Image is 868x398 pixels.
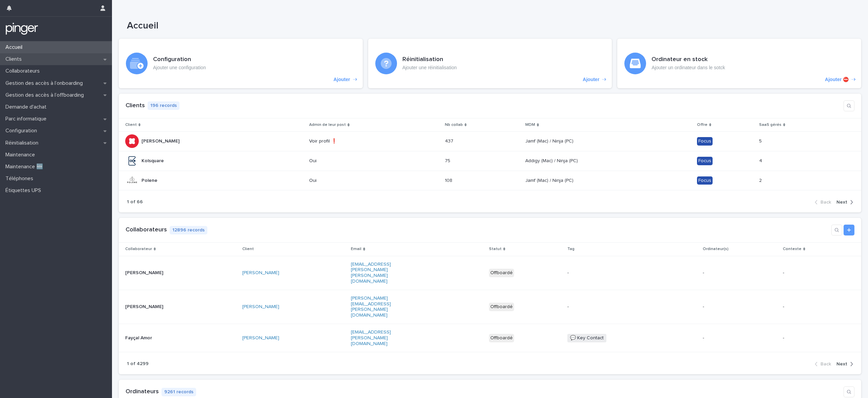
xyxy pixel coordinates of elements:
p: Accueil [3,44,28,51]
tr: [PERSON_NAME][PERSON_NAME] Voir profil ❗437437 Jamf (Mac) / Ninja (PC)Jamf (Mac) / Ninja (PC) Foc... [119,131,861,151]
a: [PERSON_NAME][EMAIL_ADDRESS][PERSON_NAME][DOMAIN_NAME] [351,296,391,318]
img: mTgBEunGTSyRkCgitkcU [5,22,38,36]
span: Next [836,362,847,366]
a: [PERSON_NAME] [242,304,279,310]
p: SaaS gérés [759,121,781,129]
a: Collaborateurs [126,227,167,233]
p: 1 of 66 [127,199,143,205]
h1: Accueil [127,20,457,32]
p: Oui [309,158,366,164]
h3: Ordinateur en stock [652,56,725,63]
p: 196 records [148,101,180,110]
p: Téléphones [3,175,39,182]
p: - [783,304,831,310]
p: 12896 records [170,226,207,234]
p: 437 [445,137,455,144]
p: Oui [309,178,366,184]
p: Fayçal Amor [125,334,153,341]
p: Réinitialisation [3,140,44,146]
p: Contexte [783,245,801,253]
p: 108 [445,176,454,184]
p: - [783,270,831,276]
a: Ajouter [368,39,612,88]
p: Clients [3,56,27,62]
p: - [567,270,616,276]
p: Ajouter [334,77,350,82]
span: Back [820,362,831,366]
div: Focus [697,176,713,185]
p: Maintenance 🆕 [3,164,49,170]
p: Offre [697,121,707,129]
a: Ajouter [119,39,363,88]
p: Tag [567,245,574,253]
p: MDM [525,121,535,129]
span: 💬 Key Contact [567,334,606,342]
p: Kolsquare [141,157,165,164]
div: Offboardé [489,303,514,311]
a: Ajouter ⛔️ [617,39,861,88]
a: [PERSON_NAME] [242,335,279,341]
p: - [703,304,751,310]
a: Add new record [844,225,854,235]
p: 2 [759,176,763,184]
p: Demande d'achat [3,104,52,110]
p: Nb collab [445,121,463,129]
p: Statut [489,245,502,253]
p: - [783,335,831,341]
p: Configuration [3,128,42,134]
p: Client [242,245,254,253]
p: [PERSON_NAME] [125,269,165,276]
p: - [703,270,751,276]
p: Ajouter une réinitialisation [402,65,457,71]
div: Focus [697,137,713,146]
div: Offboardé [489,334,514,342]
p: 9261 records [162,388,196,396]
p: 4 [759,157,763,164]
p: 1 of 4299 [127,361,149,367]
p: Étiquettes UPS [3,187,46,194]
h3: Réinitialisation [402,56,457,63]
p: Polene [141,176,159,184]
a: [PERSON_NAME] [242,270,279,276]
tr: [PERSON_NAME][PERSON_NAME] [PERSON_NAME] [PERSON_NAME][EMAIL_ADDRESS][PERSON_NAME][DOMAIN_NAME]Of... [119,290,861,324]
div: Offboardé [489,269,514,277]
p: Collaborateur [125,245,152,253]
tr: PolenePolene Oui108108 Jamf (Mac) / Ninja (PC)Jamf (Mac) / Ninja (PC) Focus22 [119,171,861,190]
p: Gestion des accès à l’onboarding [3,80,88,87]
p: Admin de leur post [309,121,346,129]
p: - [567,304,616,310]
p: Ajouter ⛔️ [825,77,849,82]
p: Client [125,121,137,129]
p: Maintenance [3,152,40,158]
p: Ajouter une configuration [153,65,206,71]
button: Back [815,199,834,205]
p: Ajouter [583,77,599,82]
p: Ordinateur(s) [703,245,729,253]
span: Back [820,200,831,205]
p: - [703,335,751,341]
a: [EMAIL_ADDRESS][PERSON_NAME][DOMAIN_NAME] [351,330,391,346]
span: Next [836,200,847,205]
p: Voir profil ❗ [309,138,366,144]
p: Collaborateurs [3,68,45,74]
a: [EMAIL_ADDRESS][PERSON_NAME][PERSON_NAME][DOMAIN_NAME] [351,262,391,284]
p: 75 [445,157,452,164]
p: [PERSON_NAME] [125,303,165,310]
h3: Configuration [153,56,206,63]
tr: [PERSON_NAME][PERSON_NAME] [PERSON_NAME] [EMAIL_ADDRESS][PERSON_NAME][PERSON_NAME][DOMAIN_NAME]Of... [119,256,861,290]
p: Email [351,245,361,253]
p: [PERSON_NAME] [141,137,181,144]
button: Next [834,361,853,367]
p: Jamf (Mac) / Ninja (PC) [525,137,575,144]
p: Ajouter un ordinateur dans le sotck [652,65,725,71]
tr: KolsquareKolsquare Oui7575 Addigy (Mac) / Ninja (PC)Addigy (Mac) / Ninja (PC) Focus44 [119,151,861,171]
button: Back [815,361,834,367]
p: Parc informatique [3,116,52,122]
a: Ordinateurs [126,388,159,395]
div: Focus [697,157,713,165]
a: Clients [126,102,145,109]
p: 5 [759,137,763,144]
p: Jamf (Mac) / Ninja (PC) [525,176,575,184]
tr: Fayçal AmorFayçal Amor [PERSON_NAME] [EMAIL_ADDRESS][PERSON_NAME][DOMAIN_NAME]Offboardé💬 Key Cont... [119,324,861,352]
button: Next [834,199,853,205]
